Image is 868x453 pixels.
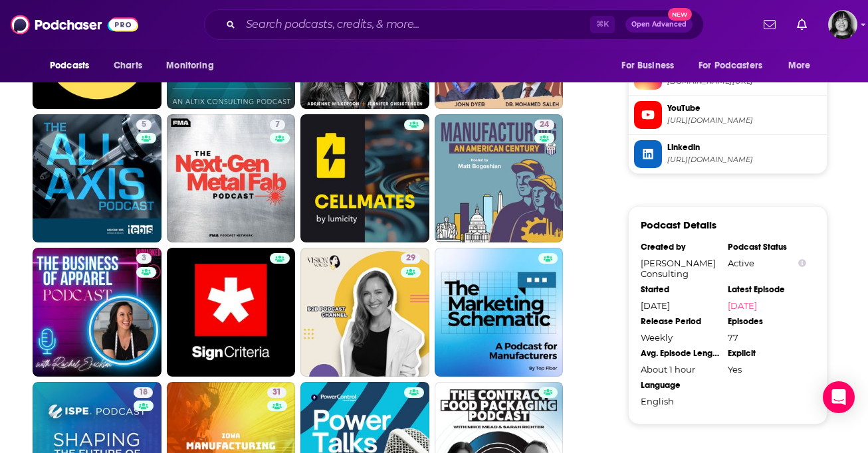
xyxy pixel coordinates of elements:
button: open menu [612,53,691,78]
span: Monitoring [166,56,213,75]
span: For Podcasters [699,56,762,75]
span: 29 [406,252,415,265]
div: Release Period [641,316,719,327]
button: Open AdvancedNew [625,17,693,33]
div: Yes [728,364,806,375]
div: Podcast Status [728,242,806,252]
a: Charts [105,53,150,78]
div: About 1 hour [641,364,719,375]
div: Weekly [641,332,719,343]
div: Explicit [728,348,806,359]
div: 77 [728,332,806,343]
a: 7 [167,114,296,243]
span: 5 [142,118,146,132]
div: Language [641,380,719,391]
span: 3 [142,252,146,265]
a: 3 [136,253,152,264]
img: Podchaser - Follow, Share and Rate Podcasts [11,12,138,37]
div: English [641,396,719,407]
span: For Business [621,56,674,75]
button: open menu [779,53,827,78]
span: Linkedin [667,141,821,153]
a: 3 [33,248,162,377]
button: Show profile menu [828,10,857,39]
a: Linkedin[URL][DOMAIN_NAME] [634,140,821,168]
span: ⌘ K [590,16,615,33]
button: open menu [157,53,231,78]
span: Logged in as parkdalepublicity1 [828,10,857,39]
span: 7 [275,118,280,132]
span: 31 [272,386,281,399]
a: 5 [33,114,162,243]
a: 18 [134,387,153,398]
span: 18 [139,386,148,399]
a: Show notifications dropdown [758,13,781,36]
span: Charts [114,56,142,75]
span: More [788,56,811,75]
div: [DATE] [641,300,719,311]
div: Search podcasts, credits, & more... [204,9,704,40]
span: Podcasts [50,56,89,75]
div: Episodes [728,316,806,327]
a: 7 [270,120,285,130]
img: User Profile [828,10,857,39]
div: Avg. Episode Length [641,348,719,359]
span: Open Advanced [631,21,687,28]
a: [DATE] [728,300,806,311]
a: Show notifications dropdown [792,13,812,36]
a: 31 [267,387,286,398]
a: YouTube[URL][DOMAIN_NAME] [634,101,821,129]
span: New [668,8,692,21]
input: Search podcasts, credits, & more... [241,14,590,35]
div: Latest Episode [728,284,806,295]
div: Active [728,258,806,268]
a: 5 [136,120,152,130]
span: 24 [540,118,549,132]
button: Show Info [798,258,806,268]
div: Created by [641,242,719,252]
div: Open Intercom Messenger [823,381,855,413]
span: https://www.linkedin.com/in/kathleenslatterybooth [667,155,821,165]
span: YouTube [667,102,821,114]
span: https://www.youtube.com/@TheCaroleMahoney [667,116,821,126]
button: open menu [690,53,782,78]
button: open menu [41,53,106,78]
div: [PERSON_NAME] Consulting [641,258,719,279]
a: 24 [435,114,564,243]
a: 29 [300,248,429,377]
h3: Podcast Details [641,219,716,231]
a: 29 [401,253,421,264]
div: Started [641,284,719,295]
a: 24 [534,120,554,130]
